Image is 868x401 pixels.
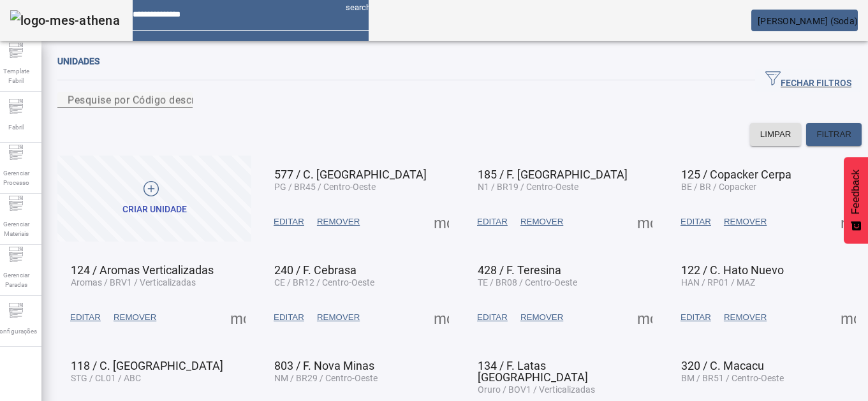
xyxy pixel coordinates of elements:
span: REMOVER [520,311,563,324]
span: EDITAR [274,215,304,228]
mat-label: Pesquise por Código descrição ou sigla [68,94,256,106]
button: Mais [633,210,656,233]
span: NM / BR29 / Centro-Oeste [274,373,378,383]
button: Mais [226,306,249,329]
span: REMOVER [724,215,767,228]
button: REMOVER [311,210,366,233]
span: STG / CL01 / ABC [71,373,141,383]
span: EDITAR [70,311,101,324]
button: Feedback - Mostrar pesquisa [844,157,868,244]
span: REMOVER [317,311,360,324]
button: Mais [837,210,860,233]
span: 118 / C. [GEOGRAPHIC_DATA] [71,359,223,372]
button: REMOVER [107,306,163,329]
button: Mais [430,306,453,329]
button: EDITAR [674,210,717,233]
button: FILTRAR [806,123,862,146]
span: BE / BR / Copacker [681,182,756,192]
span: EDITAR [274,311,304,324]
span: Unidades [57,56,99,66]
button: EDITAR [64,306,107,329]
span: 577 / C. [GEOGRAPHIC_DATA] [274,168,427,181]
span: FILTRAR [816,128,851,141]
span: 803 / F. Nova Minas [274,359,374,372]
span: EDITAR [477,215,508,228]
span: [PERSON_NAME] (Soda) [758,16,858,26]
span: Aromas / BRV1 / Verticalizadas [71,277,196,288]
button: Criar unidade [57,156,251,242]
span: PG / BR45 / Centro-Oeste [274,182,376,192]
span: 125 / Copacker Cerpa [681,168,791,181]
span: 185 / F. [GEOGRAPHIC_DATA] [478,168,628,181]
span: EDITAR [477,311,508,324]
span: REMOVER [724,311,767,324]
button: REMOVER [717,306,773,329]
span: LIMPAR [760,128,791,141]
span: 428 / F. Teresina [478,263,561,277]
button: EDITAR [267,306,311,329]
button: FECHAR FILTROS [755,69,862,92]
span: 134 / F. Latas [GEOGRAPHIC_DATA] [478,359,588,384]
span: CE / BR12 / Centro-Oeste [274,277,374,288]
span: BM / BR51 / Centro-Oeste [681,373,784,383]
button: Mais [430,210,453,233]
button: LIMPAR [750,123,802,146]
span: REMOVER [317,215,360,228]
button: REMOVER [717,210,773,233]
span: HAN / RP01 / MAZ [681,277,755,288]
span: EDITAR [680,311,711,324]
img: logo-mes-athena [10,10,120,31]
button: REMOVER [514,210,570,233]
span: EDITAR [680,215,711,228]
button: REMOVER [311,306,366,329]
span: TE / BR08 / Centro-Oeste [478,277,577,288]
span: REMOVER [520,215,563,228]
span: Fabril [4,119,27,136]
span: 320 / C. Macacu [681,359,764,372]
button: Mais [837,306,860,329]
span: N1 / BR19 / Centro-Oeste [478,182,578,192]
span: REMOVER [114,311,156,324]
span: Feedback [850,170,862,214]
button: REMOVER [514,306,570,329]
button: EDITAR [471,210,514,233]
span: 124 / Aromas Verticalizadas [71,263,214,277]
button: EDITAR [267,210,311,233]
button: EDITAR [471,306,514,329]
div: Criar unidade [122,203,187,216]
button: EDITAR [674,306,717,329]
span: 122 / C. Hato Nuevo [681,263,784,277]
span: FECHAR FILTROS [765,71,851,90]
button: Mais [633,306,656,329]
span: 240 / F. Cebrasa [274,263,357,277]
